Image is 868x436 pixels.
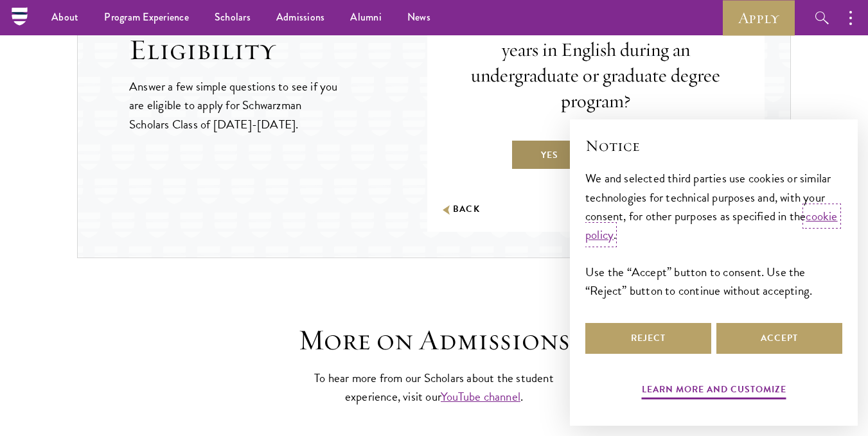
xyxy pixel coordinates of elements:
p: To hear more from our Scholars about the student experience, visit our . [309,369,560,406]
h2: Notice [585,135,842,157]
p: Answer a few simple questions to see if you are eligible to apply for Schwarzman Scholars Class o... [129,77,339,133]
a: YouTube channel [441,387,520,406]
button: Accept [716,323,842,354]
button: Reject [585,323,711,354]
a: cookie policy [585,207,838,244]
button: Learn more and customize [642,381,786,401]
div: We and selected third parties use cookies or similar technologies for technical purposes and, wit... [585,169,842,299]
button: Back [440,203,481,216]
h3: More on Admissions [235,322,633,358]
label: Yes [511,139,588,170]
